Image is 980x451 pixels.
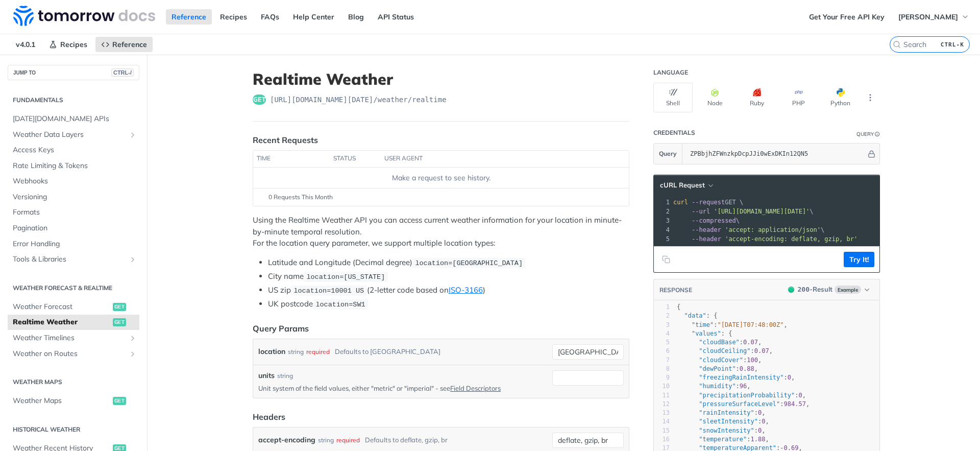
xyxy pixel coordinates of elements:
span: Formats [13,207,137,218]
button: Shell [653,83,693,112]
button: [PERSON_NAME] [893,9,975,25]
button: Python [821,83,860,112]
div: string [277,371,293,381]
span: v4.0.1 [10,37,41,52]
button: cURL Request [656,180,716,191]
span: "precipitationProbability" [699,392,795,399]
div: 4 [654,329,670,338]
a: API Status [372,9,420,25]
span: : , [677,409,766,416]
button: 200200-ResultExample [783,284,874,295]
span: Tools & Libraries [13,254,126,265]
div: Defaults to [GEOGRAPHIC_DATA] [335,344,440,359]
h2: Historical Weather [8,425,139,434]
a: Field Descriptors [450,384,501,392]
span: Recipes [60,40,87,49]
span: : , [677,418,769,425]
span: : , [677,383,751,390]
div: - Result [798,284,832,295]
a: Tools & LibrariesShow subpages for Tools & Libraries [8,252,139,267]
span: : , [677,400,810,408]
span: "pressureSurfaceLevel" [699,400,780,408]
th: time [253,151,330,167]
span: Weather Forecast [13,302,110,312]
kbd: CTRL-K [938,39,967,50]
a: Reference [95,37,153,52]
button: Show subpages for Weather Timelines [129,334,137,342]
p: Using the Realtime Weather API you can access current weather information for your location in mi... [253,215,629,249]
span: 0.88 [740,365,754,372]
span: --header [692,235,721,243]
input: apikey [685,144,866,164]
svg: Search [893,40,901,49]
div: 14 [654,417,670,426]
span: --request [692,199,725,206]
span: : , [677,357,762,364]
span: Weather on Routes [13,349,126,359]
div: 2 [654,312,670,320]
label: units [258,370,275,381]
span: : , [677,392,806,399]
div: Query Params [253,322,309,335]
div: Defaults to deflate, gzip, br [365,433,448,447]
span: Weather Maps [13,396,110,406]
span: : , [677,427,766,434]
span: location=10001 US [293,287,364,295]
li: Latitude and Longitude (Decimal degree) [268,257,629,269]
button: RESPONSE [659,285,693,295]
button: More Languages [863,90,878,105]
div: 9 [654,373,670,382]
span: 200 [788,287,794,293]
span: "data" [684,312,706,319]
a: Error Handling [8,236,139,252]
div: 6 [654,347,670,355]
a: Get Your Free API Key [803,9,890,25]
div: 13 [654,409,670,417]
a: Realtime Weatherget [8,315,139,330]
div: string [318,433,334,447]
div: 3 [654,321,670,329]
button: Hide [866,149,877,159]
span: cURL Request [660,181,705,189]
a: Access Keys [8,143,139,158]
div: 2 [654,207,671,216]
span: "cloudBase" [699,339,739,346]
div: Language [653,68,688,77]
div: 5 [654,338,670,347]
div: Headers [253,411,285,423]
span: GET \ [673,199,743,206]
span: \ [673,226,824,233]
span: "[DATE]T07:48:00Z" [718,321,784,328]
span: "humidity" [699,383,736,390]
span: Example [835,286,861,294]
button: PHP [779,83,818,112]
span: 'accept: application/json' [725,226,821,233]
span: '[URL][DOMAIN_NAME][DATE]' [714,208,810,215]
span: Query [659,149,677,158]
span: 0.07 [754,347,769,354]
span: get [113,318,126,326]
span: Access Keys [13,145,137,155]
a: Formats [8,205,139,220]
div: Recent Requests [253,134,318,146]
li: City name [268,271,629,282]
span: Reference [112,40,147,49]
a: ISO-3166 [449,285,483,295]
span: [DATE][DOMAIN_NAME] APIs [13,114,137,124]
p: Unit system of the field values, either "metric" or "imperial" - see [258,384,548,393]
a: Weather Mapsget [8,393,139,409]
span: CTRL-/ [111,68,134,77]
span: 984.57 [784,400,806,408]
span: : , [677,436,769,443]
span: 1.88 [751,436,766,443]
a: Recipes [43,37,93,52]
span: { [677,303,680,311]
span: get [113,303,126,311]
div: required [336,433,360,447]
span: "values" [692,330,721,337]
span: "cloudCeiling" [699,347,750,354]
button: Show subpages for Weather Data Layers [129,131,137,139]
span: 0 Requests This Month [268,193,333,202]
span: 96 [740,383,747,390]
span: : , [677,339,762,346]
